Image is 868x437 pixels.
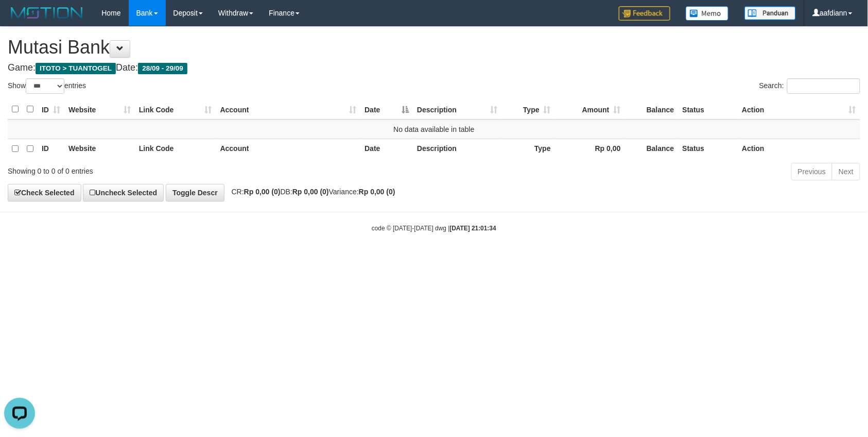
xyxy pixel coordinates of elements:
[135,139,216,159] th: Link Code
[360,139,413,159] th: Date
[372,225,496,232] small: code © [DATE]-[DATE] dwg |
[64,139,135,159] th: Website
[501,99,555,120] th: Type: activate to sort column ascending
[8,162,354,176] div: Showing 0 to 0 of 0 entries
[738,99,860,120] th: Action: activate to sort column ascending
[244,188,281,196] strong: Rp 0,00 (0)
[832,163,860,180] a: Next
[791,163,832,180] a: Previous
[738,139,860,159] th: Action
[501,139,555,159] th: Type
[8,184,81,201] a: Check Selected
[359,188,395,196] strong: Rp 0,00 (0)
[625,99,679,120] th: Balance
[413,139,501,159] th: Description
[450,225,496,232] strong: [DATE] 21:01:34
[555,139,625,159] th: Rp 0,00
[38,99,64,120] th: ID: activate to sort column ascending
[686,6,729,21] img: Button%20Memo.svg
[26,78,64,94] select: Showentries
[360,99,413,120] th: Date: activate to sort column descending
[555,99,625,120] th: Amount: activate to sort column ascending
[138,63,187,74] span: 28/09 - 29/09
[36,63,116,74] span: ITOTO > TUANTOGEL
[8,5,86,21] img: MOTION_logo.png
[8,78,86,94] label: Show entries
[413,99,501,120] th: Description: activate to sort column ascending
[292,188,329,196] strong: Rp 0,00 (0)
[679,139,738,159] th: Status
[135,99,216,120] th: Link Code: activate to sort column ascending
[4,4,35,35] button: Open LiveChat chat widget
[83,184,164,201] a: Uncheck Selected
[38,139,64,159] th: ID
[759,78,860,94] label: Search:
[227,188,395,196] span: CR: DB: Variance:
[625,139,679,159] th: Balance
[216,99,361,120] th: Account: activate to sort column ascending
[619,6,670,21] img: Feedback.jpg
[679,99,738,120] th: Status
[744,6,796,20] img: panduan.png
[216,139,361,159] th: Account
[166,184,224,201] a: Toggle Descr
[8,63,860,73] h4: Game: Date:
[787,78,860,94] input: Search:
[8,120,860,139] td: No data available in table
[64,99,135,120] th: Website: activate to sort column ascending
[8,37,860,58] h1: Mutasi Bank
